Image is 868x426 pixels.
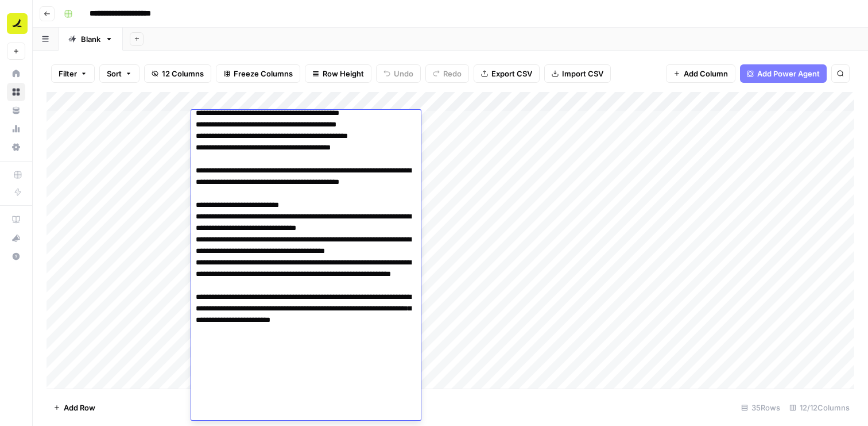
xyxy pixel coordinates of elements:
[81,33,100,45] div: Blank
[216,64,300,83] button: Freeze Columns
[64,402,95,413] span: Add Row
[7,120,25,138] a: Usage
[7,138,25,156] a: Settings
[737,398,785,417] div: 35 Rows
[7,83,25,101] a: Browse
[443,68,462,79] span: Redo
[544,64,611,83] button: Import CSV
[7,64,25,83] a: Home
[59,28,123,51] a: Blank
[7,101,25,120] a: Your Data
[376,64,421,83] button: Undo
[491,68,532,79] span: Export CSV
[7,229,25,247] div: What's new?
[51,64,95,83] button: Filter
[684,68,728,79] span: Add Column
[7,229,25,247] button: What's new?
[757,68,820,79] span: Add Power Agent
[7,13,28,34] img: Ramp Logo
[305,64,371,83] button: Row Height
[425,64,469,83] button: Redo
[107,68,122,79] span: Sort
[785,398,854,417] div: 12/12 Columns
[234,68,293,79] span: Freeze Columns
[144,64,211,83] button: 12 Columns
[59,68,77,79] span: Filter
[562,68,603,79] span: Import CSV
[666,64,735,83] button: Add Column
[323,68,364,79] span: Row Height
[740,64,827,83] button: Add Power Agent
[474,64,540,83] button: Export CSV
[7,9,25,38] button: Workspace: Ramp
[7,210,25,229] a: AirOps Academy
[394,68,413,79] span: Undo
[99,64,139,83] button: Sort
[162,68,204,79] span: 12 Columns
[7,247,25,266] button: Help + Support
[46,398,102,417] button: Add Row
